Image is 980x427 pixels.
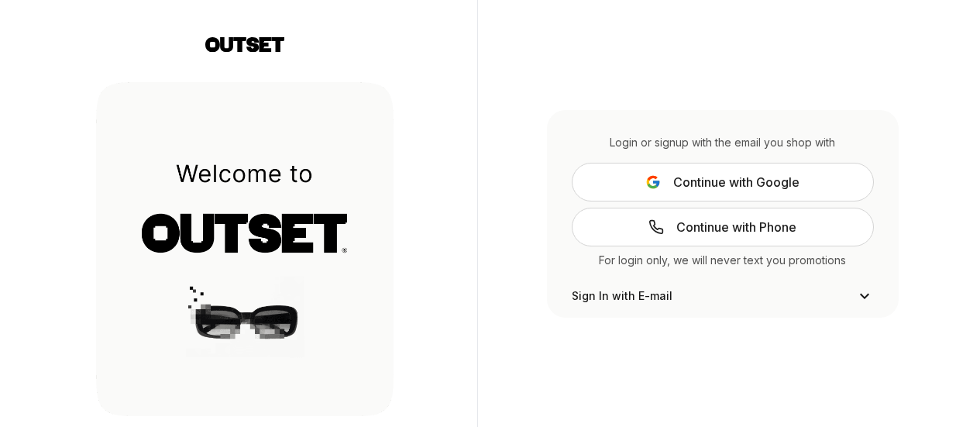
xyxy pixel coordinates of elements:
a: Continue with Phone [572,208,874,246]
div: For login only, we will never text you promotions [572,253,874,268]
span: Continue with Phone [676,218,796,236]
div: Login or signup with the email you shop with [572,135,874,150]
span: Continue with Google [673,173,799,191]
span: Sign In with E-mail [572,288,672,304]
img: Login Layout Image [96,81,394,416]
button: Sign In with E-mail [572,287,874,305]
button: Continue with Google [572,163,874,201]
